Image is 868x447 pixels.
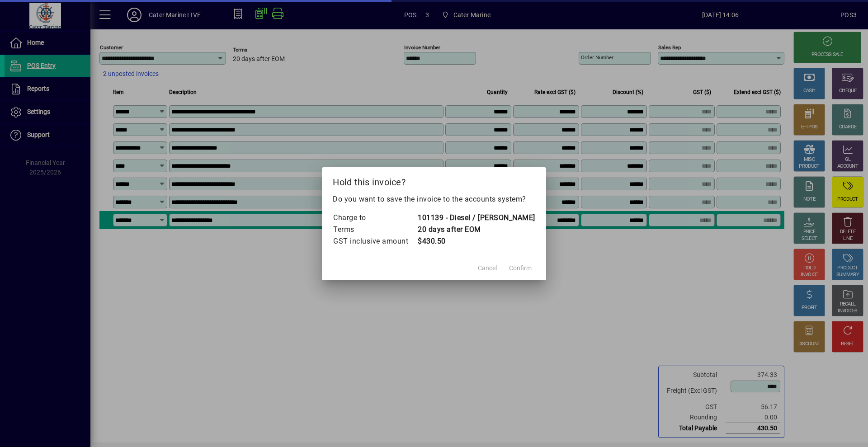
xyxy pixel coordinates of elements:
td: Charge to [333,212,417,224]
h2: Hold this invoice? [322,167,546,193]
td: 101139 - Diesel / [PERSON_NAME] [417,212,535,224]
td: $430.50 [417,235,535,247]
td: GST inclusive amount [333,235,417,247]
td: Terms [333,224,417,235]
p: Do you want to save the invoice to the accounts system? [333,194,535,205]
td: 20 days after EOM [417,224,535,235]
